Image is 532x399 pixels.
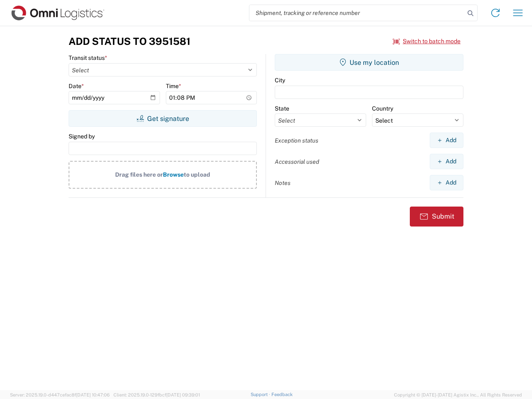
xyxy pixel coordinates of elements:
[166,82,181,90] label: Time
[275,137,318,144] label: Exception status
[372,105,393,112] label: Country
[410,207,463,227] button: Submit
[275,179,291,187] label: Notes
[430,154,463,169] button: Add
[69,35,190,47] h3: Add Status to 3951581
[69,82,84,90] label: Date
[249,5,465,21] input: Shipment, tracking or reference number
[251,392,271,397] a: Support
[69,133,95,140] label: Signed by
[115,171,163,178] span: Drag files here or
[166,392,200,397] span: [DATE] 09:39:01
[430,133,463,148] button: Add
[394,391,522,399] span: Copyright © [DATE]-[DATE] Agistix Inc., All Rights Reserved
[76,392,110,397] span: [DATE] 10:47:06
[113,392,200,397] span: Client: 2025.19.0-129fbcf
[163,171,184,178] span: Browse
[275,76,285,84] label: City
[69,54,107,62] label: Transit status
[393,34,461,48] button: Switch to batch mode
[184,171,210,178] span: to upload
[275,54,463,71] button: Use my location
[10,392,110,397] span: Server: 2025.19.0-d447cefac8f
[430,175,463,190] button: Add
[271,392,293,397] a: Feedback
[275,105,289,112] label: State
[275,158,319,165] label: Accessorial used
[69,110,257,127] button: Get signature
